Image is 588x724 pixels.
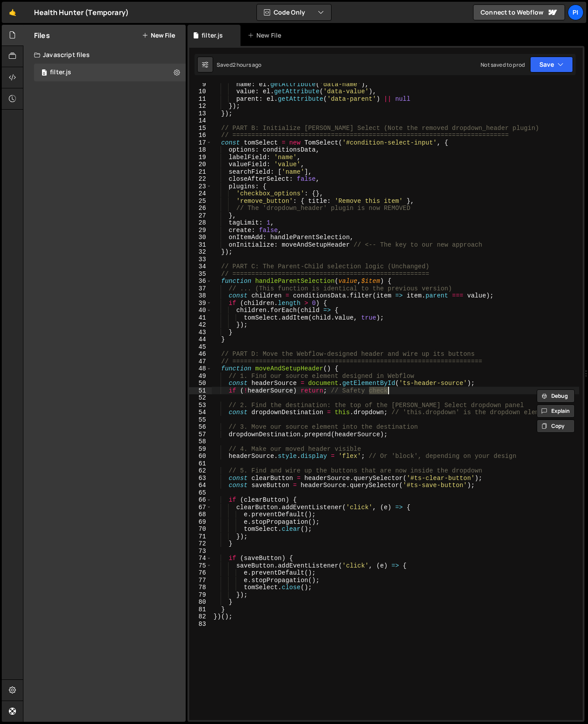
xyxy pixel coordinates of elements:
button: Debug [537,389,575,403]
button: Code Only [257,4,331,20]
div: 40 [189,307,212,314]
div: 20 [189,161,212,168]
div: 12 [189,103,212,110]
button: New File [142,32,175,39]
div: 9 [189,81,212,88]
div: 41 [189,314,212,322]
div: 57 [189,431,212,438]
div: 42 [189,321,212,329]
div: 29 [189,227,212,234]
button: Explain [537,404,575,418]
div: 49 [189,373,212,380]
div: 82 [189,613,212,621]
div: 35 [189,271,212,278]
div: 60 [189,453,212,460]
div: 16494/44708.js [34,64,186,81]
div: 47 [189,358,212,366]
div: 62 [189,467,212,475]
div: Javascript files [23,46,186,64]
div: 52 [189,394,212,402]
div: 16 [189,132,212,139]
div: 64 [189,482,212,489]
div: 13 [189,110,212,118]
div: 33 [189,256,212,263]
div: 19 [189,154,212,161]
a: Pi [568,4,584,20]
div: 24 [189,190,212,198]
div: 43 [189,329,212,336]
div: 37 [189,285,212,293]
button: Save [530,57,573,72]
div: 83 [189,621,212,628]
div: 63 [189,475,212,482]
div: 17 [189,139,212,147]
div: 27 [189,212,212,220]
div: 15 [189,125,212,132]
div: 46 [189,351,212,358]
div: 30 [189,234,212,241]
div: Not saved to prod [481,61,525,69]
div: 36 [189,278,212,285]
div: filter.js [202,31,223,40]
div: 18 [189,146,212,154]
div: 44 [189,336,212,343]
div: 2 hours ago [233,61,262,69]
a: 🤙 [2,2,23,23]
div: 45 [189,343,212,351]
div: 73 [189,548,212,555]
div: Health Hunter (Temporary) [34,7,129,18]
div: 74 [189,555,212,562]
div: 23 [189,183,212,191]
div: 14 [189,117,212,125]
div: 55 [189,416,212,424]
div: 65 [189,489,212,497]
div: 69 [189,518,212,526]
div: 38 [189,292,212,300]
div: 11 [189,95,212,103]
div: 26 [189,205,212,212]
div: 77 [189,577,212,584]
div: 67 [189,504,212,511]
div: 61 [189,460,212,468]
div: 56 [189,423,212,431]
div: 76 [189,569,212,577]
span: 0 [42,70,47,77]
div: 59 [189,446,212,453]
div: New File [248,31,285,40]
div: 21 [189,168,212,176]
div: 10 [189,88,212,95]
div: 80 [189,598,212,606]
div: 78 [189,584,212,591]
div: 81 [189,606,212,613]
div: 32 [189,248,212,256]
div: 34 [189,263,212,271]
div: 70 [189,526,212,533]
div: 68 [189,511,212,518]
button: Copy [537,419,575,433]
div: 25 [189,198,212,205]
div: Saved [217,61,262,69]
div: 72 [189,540,212,548]
div: filter.js [50,69,71,76]
div: 48 [189,365,212,373]
div: 53 [189,402,212,409]
div: 79 [189,591,212,599]
div: 28 [189,219,212,227]
div: 71 [189,533,212,541]
a: Connect to Webflow [473,4,565,20]
div: 22 [189,175,212,183]
div: 75 [189,562,212,570]
div: 31 [189,241,212,249]
div: 50 [189,380,212,387]
h2: Files [34,30,50,40]
div: 39 [189,300,212,307]
div: 54 [189,409,212,416]
div: 66 [189,496,212,504]
div: 58 [189,438,212,446]
div: 51 [189,387,212,395]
